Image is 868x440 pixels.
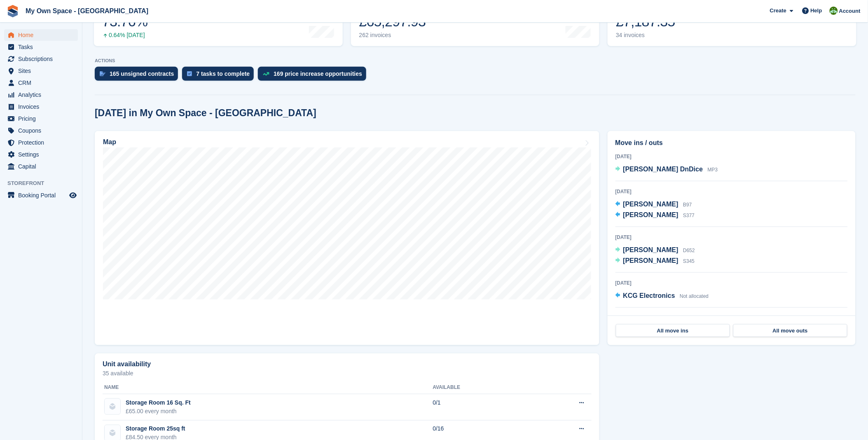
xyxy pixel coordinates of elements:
[18,53,68,65] span: Subscriptions
[615,164,718,175] a: [PERSON_NAME] DnDice MP3
[623,257,678,264] span: [PERSON_NAME]
[196,70,250,77] div: 7 tasks to complete
[4,161,78,172] a: menu
[623,246,678,253] span: [PERSON_NAME]
[830,7,838,15] img: Keely
[18,101,68,112] span: Invoices
[615,256,695,267] a: [PERSON_NAME] S345
[4,190,78,201] a: menu
[4,149,78,160] a: menu
[7,5,19,17] img: stora-icon-8386f47178a22dfd0bd8f6a31ec36ba5ce8667c1dd55bd0f319d3a0aa187defe.svg
[126,407,191,416] div: £65.00 every month
[103,360,151,368] h2: Unit availability
[839,7,861,15] span: Account
[683,202,692,208] span: B97
[683,213,695,218] span: S377
[615,188,848,195] div: [DATE]
[623,292,675,299] span: KCG Electronics
[18,41,68,53] span: Tasks
[683,248,695,253] span: D652
[126,398,191,407] div: Storage Room 16 Sq. Ft
[18,149,68,160] span: Settings
[733,324,847,337] a: All move outs
[274,70,362,77] div: 169 price increase opportunities
[616,32,675,39] div: 34 invoices
[4,101,78,112] a: menu
[616,324,730,337] a: All move ins
[18,190,68,201] span: Booking Portal
[110,70,174,77] div: 165 unsigned contracts
[4,53,78,65] a: menu
[22,4,152,18] a: My Own Space - [GEOGRAPHIC_DATA]
[4,77,78,89] a: menu
[433,394,531,421] td: 0/1
[615,314,848,322] div: [DATE]
[4,137,78,148] a: menu
[615,279,848,287] div: [DATE]
[359,32,426,39] div: 262 invoices
[105,399,120,414] img: blank-unit-type-icon-ffbac7b88ba66c5e286b0e438baccc4b9c83835d4c34f86887a83fc20ec27e7b.svg
[4,125,78,136] a: menu
[95,131,599,345] a: Map
[18,29,68,41] span: Home
[18,113,68,124] span: Pricing
[615,245,695,256] a: [PERSON_NAME] D652
[18,77,68,89] span: CRM
[100,71,105,76] img: contract_signature_icon-13c848040528278c33f63329250d36e43548de30e8caae1d1a13099fd9432cc5.svg
[615,234,848,241] div: [DATE]
[7,179,82,187] span: Storefront
[18,137,68,148] span: Protection
[615,210,695,221] a: [PERSON_NAME] S377
[18,65,68,77] span: Sites
[68,190,78,200] a: Preview store
[4,29,78,41] a: menu
[182,67,258,85] a: 7 tasks to complete
[18,125,68,136] span: Coupons
[102,32,147,39] div: 0.64% [DATE]
[4,65,78,77] a: menu
[623,211,678,218] span: [PERSON_NAME]
[683,258,695,264] span: S345
[18,161,68,172] span: Capital
[4,41,78,53] a: menu
[4,89,78,101] a: menu
[126,425,185,433] div: Storage Room 25sq ft
[770,7,786,15] span: Create
[680,293,709,299] span: Not allocated
[103,370,592,376] p: 35 available
[811,7,822,15] span: Help
[615,138,848,148] h2: Move ins / outs
[263,72,269,76] img: price_increase_opportunities-93ffe204e8149a01c8c9dc8f82e8f89637d9d84a8eef4429ea346261dce0b2c0.svg
[95,58,856,63] p: ACTIONS
[615,291,709,302] a: KCG Electronics Not allocated
[18,89,68,101] span: Analytics
[615,153,848,160] div: [DATE]
[4,113,78,124] a: menu
[623,201,678,208] span: [PERSON_NAME]
[615,199,692,210] a: [PERSON_NAME] B97
[623,166,703,173] span: [PERSON_NAME] DnDice
[95,108,316,119] h2: [DATE] in My Own Space - [GEOGRAPHIC_DATA]
[103,381,433,394] th: Name
[708,167,718,173] span: MP3
[258,67,370,85] a: 169 price increase opportunities
[433,381,531,394] th: Available
[95,67,182,85] a: 165 unsigned contracts
[187,71,192,76] img: task-75834270c22a3079a89374b754ae025e5fb1db73e45f91037f5363f120a921f8.svg
[103,138,116,146] h2: Map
